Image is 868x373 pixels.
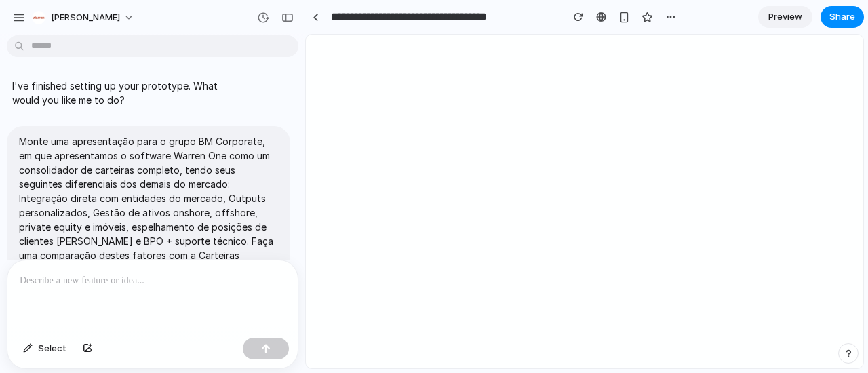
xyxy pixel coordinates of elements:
[768,10,802,24] span: Preview
[26,7,141,28] button: [PERSON_NAME]
[16,338,73,359] button: Select
[38,342,66,355] span: Select
[758,6,812,28] a: Preview
[51,11,120,24] span: [PERSON_NAME]
[19,134,278,277] p: Monte uma apresentação para o grupo BM Corporate, em que apresentamos o software Warren One como ...
[829,10,855,24] span: Share
[821,6,864,28] button: Share
[12,79,239,107] p: I've finished setting up your prototype. What would you like me to do?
